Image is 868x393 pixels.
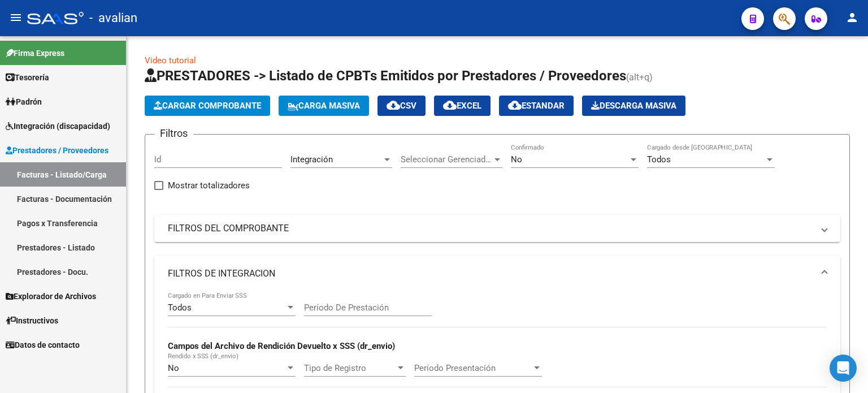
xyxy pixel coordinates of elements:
[145,68,626,84] span: PRESTADORES -> Listado de CPBTs Emitidos por Prestadores / Proveedores
[9,11,23,24] mat-icon: menu
[434,96,491,116] button: EXCEL
[154,256,840,292] mat-expansion-panel-header: FILTROS DE INTEGRACION
[168,341,395,351] strong: Campos del Archivo de Rendición Devuelto x SSS (dr_envio)
[377,96,426,116] button: CSV
[154,101,261,111] span: Cargar Comprobante
[154,126,193,141] h3: Filtros
[401,154,492,165] span: Seleccionar Gerenciador
[6,290,96,303] span: Explorador de Archivos
[626,72,653,83] span: (alt+q)
[499,96,574,116] button: Estandar
[508,98,522,112] mat-icon: cloud_download
[6,47,64,59] span: Firma Express
[288,101,360,111] span: Carga Masiva
[168,267,813,280] mat-panel-title: FILTROS DE INTEGRACION
[582,96,685,116] button: Descarga Masiva
[647,154,671,165] span: Todos
[304,363,396,373] span: Tipo de Registro
[508,101,565,111] span: Estandar
[6,144,108,157] span: Prestadores / Proveedores
[168,303,192,313] span: Todos
[387,98,400,112] mat-icon: cloud_download
[89,6,137,31] span: - avalian
[6,314,58,327] span: Instructivos
[845,11,859,24] mat-icon: person
[154,215,840,242] mat-expansion-panel-header: FILTROS DEL COMPROBANTE
[168,179,250,192] span: Mostrar totalizadores
[6,71,49,84] span: Tesorería
[511,154,522,165] span: No
[279,96,369,116] button: Carga Masiva
[443,101,481,111] span: EXCEL
[443,98,457,112] mat-icon: cloud_download
[582,96,685,116] app-download-masive: Descarga masiva de comprobantes (adjuntos)
[414,363,532,373] span: Período Presentación
[387,101,416,111] span: CSV
[168,222,813,235] mat-panel-title: FILTROS DEL COMPROBANTE
[290,154,333,165] span: Integración
[168,363,179,373] span: No
[830,355,857,382] div: Open Intercom Messenger
[591,101,676,111] span: Descarga Masiva
[6,339,80,351] span: Datos de contacto
[6,96,42,108] span: Padrón
[6,120,110,132] span: Integración (discapacidad)
[145,55,196,66] a: Video tutorial
[145,96,270,116] button: Cargar Comprobante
